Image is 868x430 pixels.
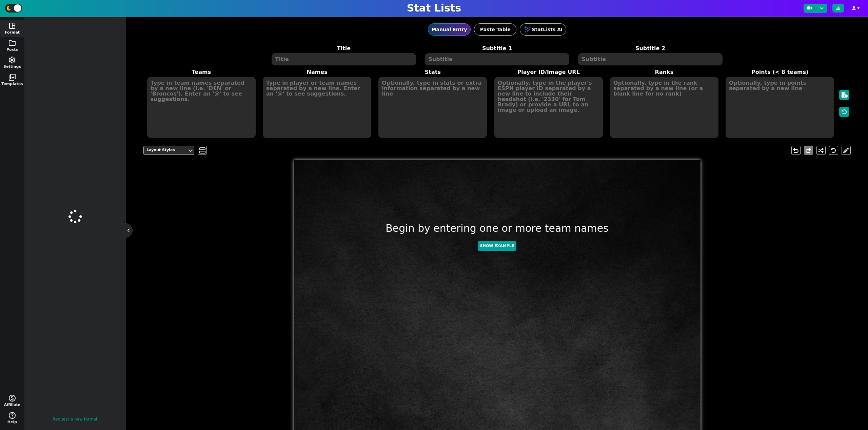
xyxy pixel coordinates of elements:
label: Points (< 8 teams) [722,68,838,76]
span: help [8,411,16,419]
span: monetization_on [8,394,16,402]
a: Request a new format [28,413,122,426]
button: Paste Table [474,23,516,36]
span: photo_library [8,73,16,81]
label: Subtitle 2 [574,44,727,53]
label: Stats [375,68,491,76]
label: Ranks [606,68,722,76]
button: redo [804,146,813,155]
div: Begin by entering one or more team names [294,221,701,254]
span: redo [804,146,812,155]
label: Names [259,68,375,76]
div: Layout Styles [146,147,184,153]
button: Show Example [478,241,516,251]
span: space_dashboard [8,22,16,30]
label: Title [267,44,420,53]
button: undo [791,146,801,155]
label: Subtitle 1 [420,44,574,53]
label: Player ID/Image URL [491,68,606,76]
span: undo [792,146,800,155]
h1: Stat Lists [407,2,461,14]
button: StatLists AI [520,23,566,36]
span: settings [8,56,16,64]
button: Manual Entry [428,23,471,36]
span: folder [8,39,16,47]
label: Teams [143,68,259,76]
